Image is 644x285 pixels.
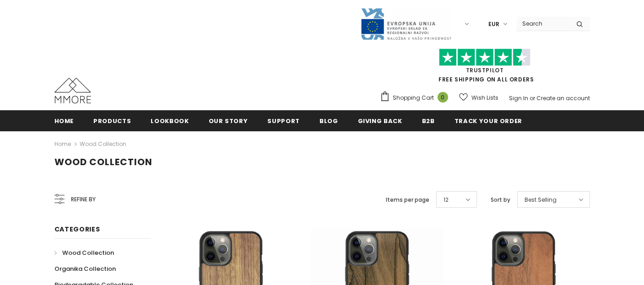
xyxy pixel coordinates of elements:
span: Refine by [71,194,96,204]
span: B2B [422,117,435,125]
span: Lookbook [151,117,189,125]
span: or [530,94,535,102]
span: Shopping Cart [393,93,434,102]
span: Best Selling [525,195,557,204]
a: Organika Collection [54,261,116,277]
a: Javni Razpis [360,20,452,27]
a: support [267,110,300,131]
span: Home [54,117,74,125]
a: Create an account [536,94,590,102]
span: 12 [444,195,449,204]
a: Lookbook [151,110,189,131]
span: Organika Collection [54,264,116,273]
a: Home [54,110,74,131]
a: Our Story [209,110,248,131]
a: B2B [422,110,435,131]
a: Wish Lists [459,90,498,106]
span: 0 [438,92,448,102]
a: Shopping Cart 0 [380,91,453,105]
img: MMORE Cases [54,78,91,103]
span: Track your order [455,117,522,125]
span: Wish Lists [471,93,498,102]
a: Trustpilot [466,66,504,74]
span: Products [93,117,131,125]
a: Sign In [509,94,528,102]
span: Giving back [358,117,402,125]
span: Our Story [209,117,248,125]
span: support [267,117,300,125]
a: Home [54,139,71,150]
img: Trust Pilot Stars [439,48,530,66]
img: Javni Razpis [360,7,452,41]
span: FREE SHIPPING ON ALL ORDERS [380,53,590,83]
label: Items per page [386,195,429,204]
a: Track your order [455,110,522,131]
span: Blog [319,117,338,125]
span: Wood Collection [54,156,152,168]
span: Categories [54,225,100,234]
span: EUR [488,20,499,29]
label: Sort by [491,195,510,204]
a: Wood Collection [54,245,114,261]
a: Blog [319,110,338,131]
a: Wood Collection [80,140,126,148]
span: Wood Collection [62,248,114,257]
a: Products [93,110,131,131]
a: Giving back [358,110,402,131]
input: Search Site [517,17,569,30]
